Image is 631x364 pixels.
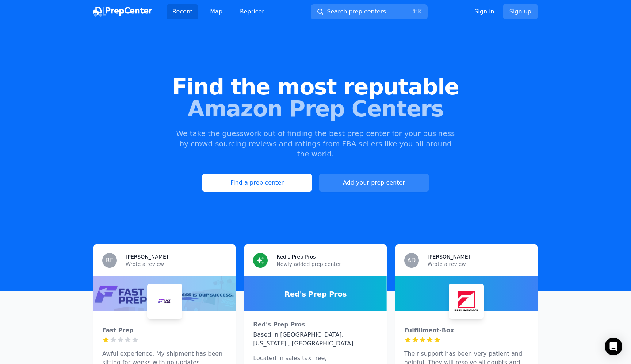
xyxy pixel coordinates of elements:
[276,260,378,268] p: Newly added prep center
[428,253,470,260] h3: [PERSON_NAME]
[450,285,482,317] img: Fulfillment-Box
[12,98,619,120] span: Amazon Prep Centers
[167,4,198,19] a: Recent
[418,8,422,15] kbd: K
[93,7,152,17] img: PrepCenter
[605,338,622,355] div: Open Intercom Messenger
[276,253,315,260] h3: Red's Prep Pros
[202,174,312,192] a: Find a prep center
[253,320,378,329] div: Red's Prep Pros
[126,260,227,268] p: Wrote a review
[12,76,619,98] span: Find the most reputable
[149,285,181,317] img: Fast Prep
[234,4,270,19] a: Repricer
[404,326,529,335] div: Fulfillment-Box
[284,289,347,299] span: Red's Prep Pros
[474,7,494,16] a: Sign in
[412,8,418,15] kbd: ⌘
[175,128,456,159] p: We take the guesswork out of finding the best prep center for your business by crowd-sourcing rev...
[319,174,429,192] a: Add your prep center
[102,326,227,335] div: Fast Prep
[106,257,113,263] span: RF
[126,253,168,260] h3: [PERSON_NAME]
[204,4,228,19] a: Map
[327,7,386,16] span: Search prep centers
[311,4,428,19] button: Search prep centers⌘K
[428,260,529,268] p: Wrote a review
[407,257,416,263] span: AD
[253,330,378,348] div: Based in [GEOGRAPHIC_DATA], [US_STATE] , [GEOGRAPHIC_DATA]
[503,4,538,19] a: Sign up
